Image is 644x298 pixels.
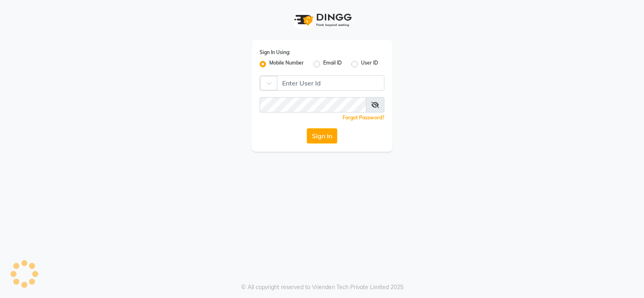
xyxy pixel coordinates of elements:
[269,59,304,69] label: Mobile Number
[343,115,384,121] a: Forgot Password?
[260,49,290,56] label: Sign In Using:
[290,8,354,32] img: logo1.svg
[307,128,337,144] button: Sign In
[361,59,378,69] label: User ID
[260,97,366,113] input: Username
[323,59,342,69] label: Email ID
[277,75,384,91] input: Username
